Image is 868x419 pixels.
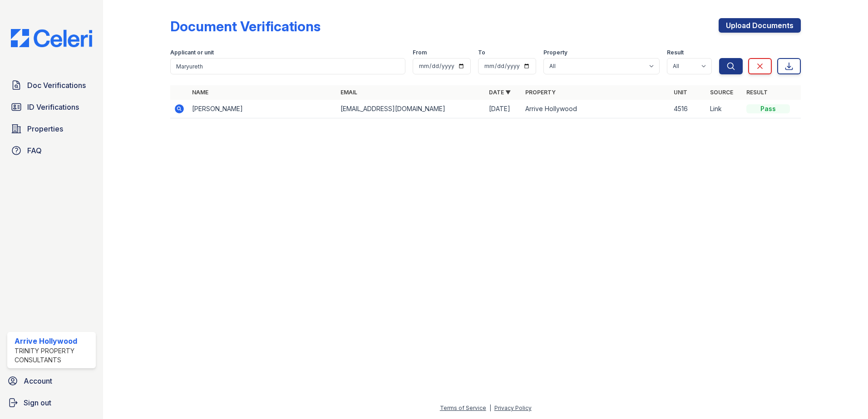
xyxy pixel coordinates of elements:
[27,145,42,156] span: FAQ
[4,29,99,47] img: CE_Logo_Blue-a8612792a0a2168367f1c8372b55b34899dd931a85d93a1a3d3e32e68fde9ad4.png
[170,58,405,74] input: Search by name, email, or unit number
[667,49,684,56] label: Result
[27,102,79,112] span: ID Verifications
[440,404,486,411] a: Terms of Service
[478,49,485,56] label: To
[719,18,801,33] a: Upload Documents
[170,18,321,34] div: Document Verifications
[7,98,96,116] a: ID Verifications
[746,89,768,96] a: Result
[24,375,52,386] span: Account
[670,100,706,118] td: 4516
[27,80,86,91] span: Doc Verifications
[674,89,687,96] a: Unit
[4,372,99,390] a: Account
[7,141,96,160] a: FAQ
[7,76,96,94] a: Doc Verifications
[4,394,99,412] a: Sign out
[746,104,790,113] div: Pass
[170,49,214,56] label: Applicant or unit
[485,100,522,118] td: [DATE]
[188,100,337,118] td: [PERSON_NAME]
[24,397,51,408] span: Sign out
[525,89,556,96] a: Property
[7,120,96,138] a: Properties
[522,100,670,118] td: Arrive Hollywood
[27,123,63,134] span: Properties
[710,89,733,96] a: Source
[15,336,92,346] div: Arrive Hollywood
[340,89,357,96] a: Email
[337,100,485,118] td: [EMAIL_ADDRESS][DOMAIN_NAME]
[706,100,743,118] td: Link
[15,346,92,365] div: Trinity Property Consultants
[413,49,427,56] label: From
[192,89,208,96] a: Name
[489,89,511,96] a: Date ▼
[489,404,491,411] div: |
[494,404,532,411] a: Privacy Policy
[543,49,567,56] label: Property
